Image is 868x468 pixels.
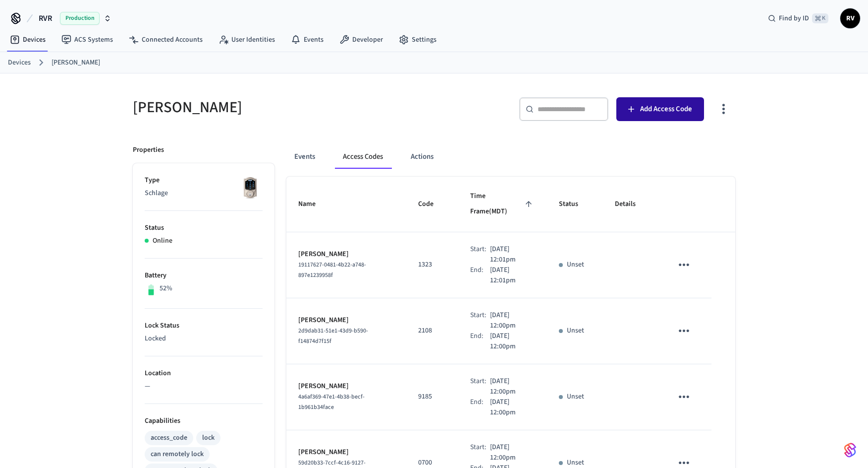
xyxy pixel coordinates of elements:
[238,175,263,200] img: Schlage Sense Smart Deadbolt with Camelot Trim, Front
[145,381,263,392] p: —
[760,9,836,27] div: Find by ID⌘ K
[470,331,490,352] div: End:
[490,442,535,463] p: [DATE] 12:00pm
[470,397,490,418] div: End:
[8,58,31,68] a: Devices
[391,31,444,49] a: Settings
[567,458,584,468] p: Unset
[54,31,121,49] a: ACS Systems
[470,442,490,463] div: Start:
[298,393,365,411] span: 4a6af369-47e1-4b38-becf-1b961b34face
[840,8,860,28] button: RV
[145,188,263,199] p: Schlage
[60,12,100,25] span: Production
[567,392,584,402] p: Unset
[39,12,52,24] span: RVR
[133,97,428,118] h5: [PERSON_NAME]
[133,145,164,155] p: Properties
[52,58,100,68] a: [PERSON_NAME]
[418,458,446,468] p: 0700
[841,9,859,27] span: RV
[151,449,204,460] div: can remotely lock
[470,244,490,265] div: Start:
[298,327,368,345] span: 2d9dab31-51e1-43d9-b590-f14874d7f15f
[490,265,535,286] p: [DATE] 12:01pm
[844,442,856,458] img: SeamLogoGradient.69752ec5.svg
[202,433,215,443] div: lock
[145,368,263,379] p: Location
[470,265,490,286] div: End:
[559,197,591,212] span: Status
[418,197,446,212] span: Code
[418,260,446,270] p: 1323
[335,145,391,169] button: Access Codes
[283,31,331,49] a: Events
[298,381,394,392] p: [PERSON_NAME]
[298,315,394,326] p: [PERSON_NAME]
[490,310,535,331] p: [DATE] 12:00pm
[490,397,535,418] p: [DATE] 12:00pm
[490,331,535,352] p: [DATE] 12:00pm
[298,249,394,260] p: [PERSON_NAME]
[121,31,211,49] a: Connected Accounts
[640,103,692,116] span: Add Access Code
[298,197,328,212] span: Name
[153,236,172,246] p: Online
[145,334,263,344] p: Locked
[145,270,263,281] p: Battery
[298,447,394,458] p: [PERSON_NAME]
[145,416,263,426] p: Capabilities
[160,283,172,294] p: 52%
[470,189,535,220] span: Time Frame(MDT)
[490,376,535,397] p: [DATE] 12:00pm
[418,326,446,336] p: 2108
[403,145,441,169] button: Actions
[286,145,735,169] div: ant example
[812,13,828,23] span: ⌘ K
[418,392,446,402] p: 9185
[2,31,54,49] a: Devices
[470,376,490,397] div: Start:
[286,145,323,169] button: Events
[490,244,535,265] p: [DATE] 12:01pm
[779,13,809,23] span: Find by ID
[298,261,366,279] span: 19117627-0481-4b22-a748-897e1239958f
[211,31,283,49] a: User Identities
[567,326,584,336] p: Unset
[145,321,263,331] p: Lock Status
[616,97,704,121] button: Add Access Code
[145,223,263,233] p: Status
[470,310,490,331] div: Start:
[145,175,263,186] p: Type
[151,433,187,443] div: access_code
[615,197,649,212] span: Details
[331,31,391,49] a: Developer
[567,260,584,270] p: Unset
